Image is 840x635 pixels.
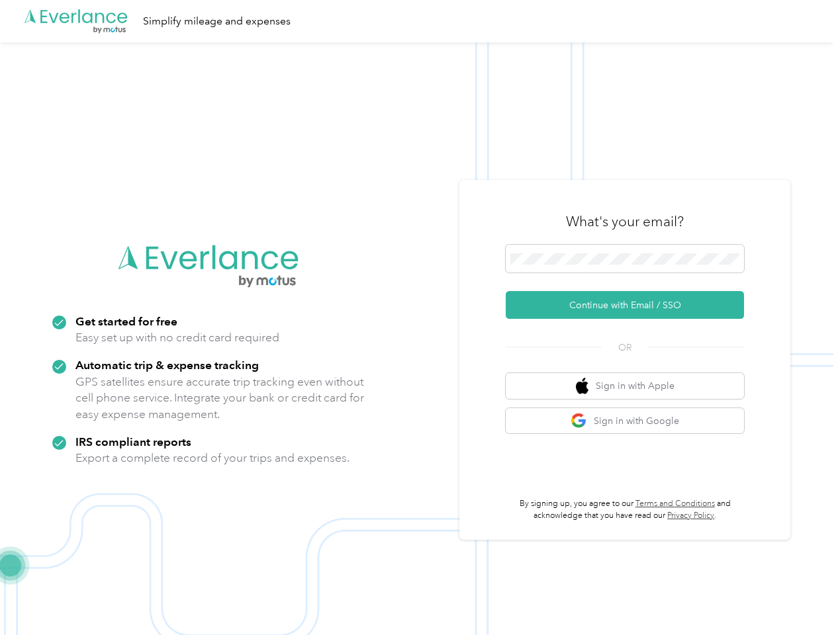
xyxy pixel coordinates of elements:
div: Simplify mileage and expenses [143,13,291,30]
a: Privacy Policy [667,511,714,521]
p: By signing up, you agree to our and acknowledge that you have read our . [506,498,744,521]
button: Continue with Email / SSO [506,291,744,319]
img: google logo [571,413,587,429]
button: google logoSign in with Google [506,408,744,434]
strong: Get started for free [75,314,177,328]
button: apple logoSign in with Apple [506,373,744,399]
strong: Automatic trip & expense tracking [75,358,259,372]
span: OR [602,341,648,355]
p: GPS satellites ensure accurate trip tracking even without cell phone service. Integrate your bank... [75,374,365,423]
strong: IRS compliant reports [75,435,191,448]
h3: What's your email? [566,212,684,231]
a: Terms and Conditions [635,499,715,509]
p: Export a complete record of your trips and expenses. [75,450,350,466]
img: apple logo [576,378,589,394]
p: Easy set up with no credit card required [75,329,279,346]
